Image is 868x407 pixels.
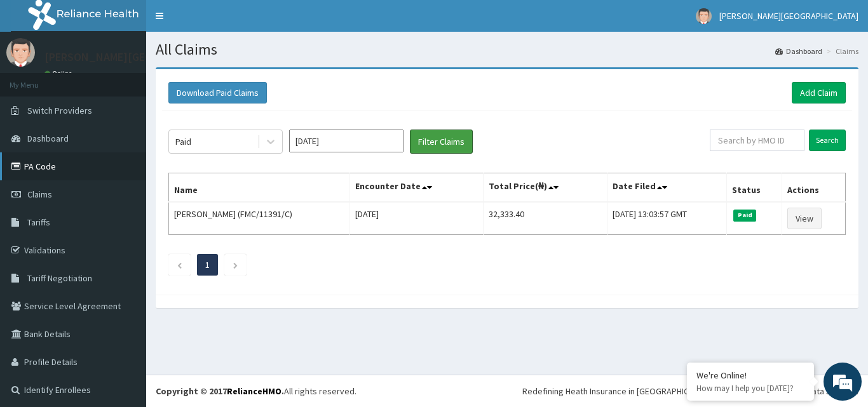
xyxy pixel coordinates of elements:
[156,41,858,58] h1: All Claims
[607,202,727,235] td: [DATE] 13:03:57 GMT
[484,173,607,203] th: Total Price(₦)
[410,130,473,154] button: Filter Claims
[27,189,52,200] span: Claims
[696,8,712,24] img: User Image
[719,10,858,22] span: [PERSON_NAME][GEOGRAPHIC_DATA]
[289,130,403,152] input: Select Month and Year
[27,133,69,144] span: Dashboard
[607,173,727,203] th: Date Filed
[44,51,233,63] p: [PERSON_NAME][GEOGRAPHIC_DATA]
[349,202,483,235] td: [DATE]
[522,385,858,397] div: Redefining Heath Insurance in [GEOGRAPHIC_DATA] using Telemedicine and Data Science!
[27,217,50,228] span: Tariffs
[696,370,804,381] div: We're Online!
[208,6,239,37] div: Minimize live chat window
[44,69,75,78] a: Online
[787,208,822,229] a: View
[733,210,756,221] span: Paid
[169,202,350,235] td: [PERSON_NAME] (FMC/11391/C)
[27,105,92,116] span: Switch Providers
[168,82,267,103] button: Download Paid Claims
[205,259,210,270] a: Page 1 is your current page
[809,130,846,151] input: Search
[156,385,284,397] strong: Copyright © 2017 .
[484,202,607,235] td: 32,333.40
[227,385,281,397] a: RelianceHMO
[6,272,242,316] textarea: Type your message and hit 'Enter'
[824,46,858,57] li: Claims
[727,173,782,203] th: Status
[27,272,92,284] span: Tariff Negotiation
[233,259,238,270] a: Next page
[177,259,182,270] a: Previous page
[74,123,175,251] span: We're online!
[175,135,191,148] div: Paid
[775,46,822,57] a: Dashboard
[6,38,35,67] img: User Image
[710,130,804,151] input: Search by HMO ID
[24,63,51,95] img: d_794563401_company_1708531726252_794563401
[782,173,846,203] th: Actions
[66,71,214,88] div: Chat with us now
[792,82,846,103] a: Add Claim
[696,383,804,394] p: How may I help you today?
[349,173,483,203] th: Encounter Date
[169,173,350,203] th: Name
[146,375,868,407] footer: All rights reserved.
